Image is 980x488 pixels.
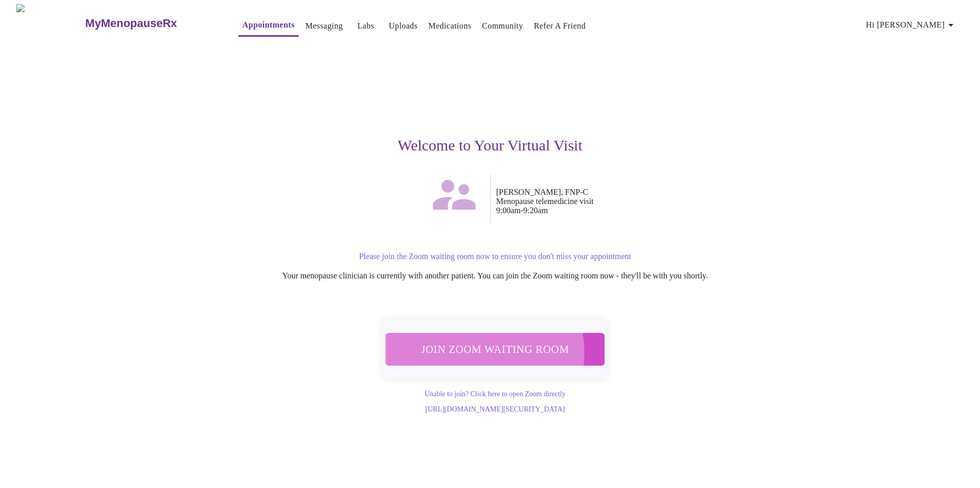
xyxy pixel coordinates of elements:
[305,19,342,33] a: Messaging
[84,6,218,41] a: MyMenopauseRx
[238,15,299,37] button: Appointments
[357,19,374,33] a: Labs
[496,188,804,215] p: [PERSON_NAME], FNP-C Menopause telemedicine visit 9:00am - 9:20am
[425,405,565,413] a: [URL][DOMAIN_NAME][SECURITY_DATA]
[424,16,475,36] button: Medications
[301,16,347,36] button: Messaging
[397,340,593,359] span: Join Zoom Waiting Room
[186,252,804,261] p: Please join the Zoom waiting room now to ensure you don't miss your appointment
[85,17,177,30] h3: MyMenopauseRx
[242,18,295,32] a: Appointments
[425,390,566,398] a: Unable to join? Click here to open Zoom directly
[186,271,804,280] p: Your menopause clinician is currently with another patient. You can join the Zoom waiting room no...
[350,16,382,36] button: Labs
[385,16,422,36] button: Uploads
[383,332,606,366] button: Join Zoom Waiting Room
[862,15,961,35] button: Hi [PERSON_NAME]
[389,19,418,33] a: Uploads
[866,18,957,32] span: Hi [PERSON_NAME]
[176,137,804,154] h3: Welcome to Your Virtual Visit
[16,4,84,42] img: MyMenopauseRx Logo
[530,16,590,36] button: Refer a Friend
[428,19,471,33] a: Medications
[534,19,586,33] a: Refer a Friend
[482,19,523,33] a: Community
[478,16,527,36] button: Community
